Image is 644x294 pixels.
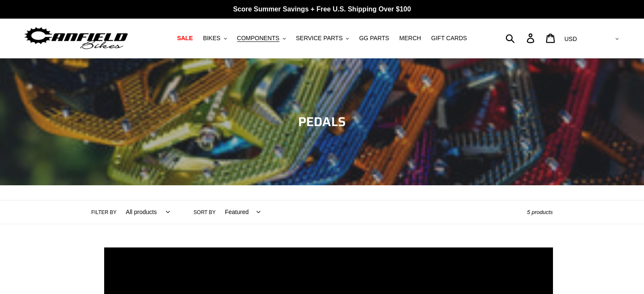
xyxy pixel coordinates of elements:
span: MERCH [399,35,421,42]
img: Canfield Bikes [23,25,129,52]
a: GG PARTS [355,33,393,44]
span: GG PARTS [359,35,389,42]
input: Search [510,29,532,47]
a: GIFT CARDS [427,33,471,44]
a: SALE [173,33,197,44]
span: PEDALS [298,112,346,132]
button: COMPONENTS [233,33,290,44]
button: SERVICE PARTS [292,33,353,44]
button: BIKES [199,33,231,44]
span: GIFT CARDS [431,35,467,42]
a: MERCH [395,33,425,44]
span: BIKES [203,35,220,42]
label: Filter by [91,209,117,216]
span: 5 products [527,209,553,215]
span: SALE [177,35,193,42]
label: Sort by [193,209,216,216]
span: COMPONENTS [237,35,279,42]
span: SERVICE PARTS [296,35,343,42]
